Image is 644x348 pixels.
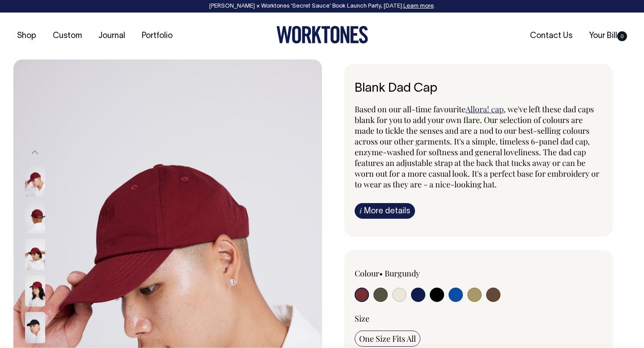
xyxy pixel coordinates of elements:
img: burgundy [25,202,45,233]
img: burgundy [25,166,45,197]
div: Colour [355,268,454,279]
span: , we've left these dad caps blank for you to add your own flare. Our selection of colours are mad... [355,104,599,190]
input: One Size Fits All [355,331,420,347]
a: Shop [13,29,40,43]
a: Custom [49,29,85,43]
a: Allora! cap [466,104,504,115]
div: Size [355,313,602,324]
a: Your Bill0 [585,29,631,43]
a: Contact Us [526,29,576,43]
img: burgundy [25,239,45,270]
span: i [360,206,362,215]
a: Portfolio [138,29,176,43]
div: [PERSON_NAME] × Worktones ‘Secret Sauce’ Book Launch Party, [DATE]. . [9,3,635,9]
span: One Size Fits All [359,333,416,344]
a: Journal [95,29,129,43]
img: black [25,312,45,344]
label: Burgundy [385,268,420,279]
span: 0 [617,31,627,41]
h1: Blank Dad Cap [355,82,602,96]
span: • [379,268,383,279]
a: iMore details [355,203,415,219]
button: Previous [28,143,42,163]
img: burgundy [25,276,45,307]
a: Learn more [403,4,434,9]
span: Based on our all-time favourite [355,104,466,115]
